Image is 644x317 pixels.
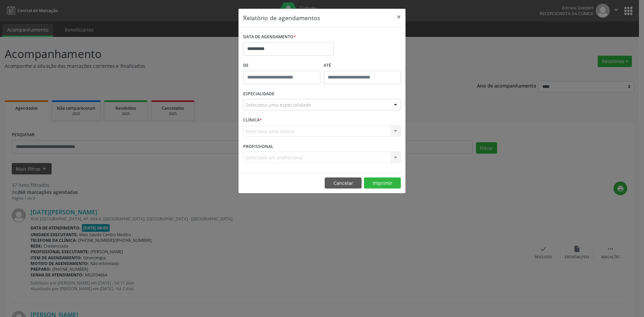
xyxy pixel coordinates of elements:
span: Seleciona uma especialidade [246,101,311,108]
label: ATÉ [324,60,401,71]
button: Imprimir [364,177,401,189]
label: PROFISSIONAL [243,141,273,152]
label: De [243,60,320,71]
label: ESPECIALIDADE [243,89,274,99]
h5: Relatório de agendamentos [243,13,320,22]
button: Cancelar [325,177,362,189]
label: DATA DE AGENDAMENTO [243,32,296,42]
button: Close [392,9,406,25]
label: CLÍNICA [243,115,262,125]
